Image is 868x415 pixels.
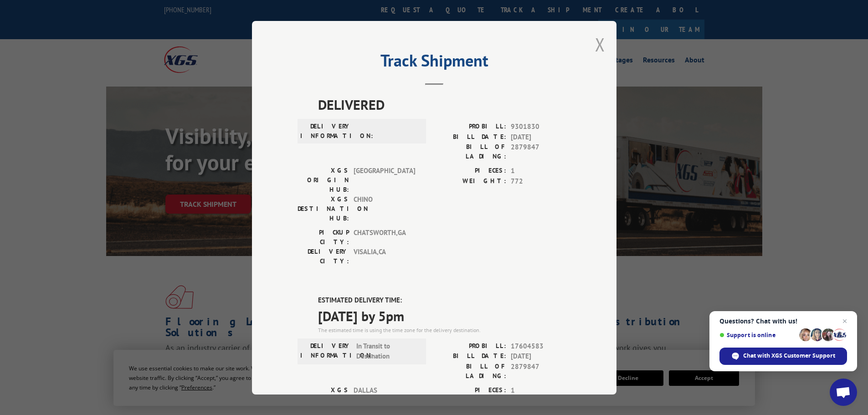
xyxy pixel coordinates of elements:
span: 17604583 [511,341,571,351]
span: Support is online [719,332,796,338]
span: In Transit to Destination [356,341,418,361]
span: [GEOGRAPHIC_DATA] [354,166,415,195]
label: XGS ORIGIN HUB: [298,166,349,195]
span: Chat with XGS Customer Support [743,352,835,360]
span: 1 [511,166,571,176]
label: DELIVERY INFORMATION: [300,341,352,361]
button: Close modal [595,32,605,56]
label: BILL DATE: [434,351,506,362]
span: 2879847 [511,142,571,161]
span: Close chat [839,316,850,327]
label: ESTIMATED DELIVERY TIME: [318,295,571,306]
label: PROBILL: [434,341,506,351]
label: BILL DATE: [434,132,506,142]
div: Open chat [830,379,857,406]
span: CHINO [354,195,415,223]
span: Questions? Chat with us! [719,318,847,325]
label: PIECES: [434,166,506,176]
div: Chat with XGS Customer Support [719,348,847,365]
span: [DATE] [511,351,571,362]
label: DELIVERY INFORMATION: [300,122,352,141]
label: XGS ORIGIN HUB: [298,385,349,414]
span: [DATE] by 5pm [318,305,571,326]
label: WEIGHT: [434,176,506,186]
span: 1 [511,385,571,395]
label: PICKUP CITY: [298,228,349,247]
span: 772 [511,176,571,186]
h2: Track Shipment [298,54,571,72]
label: BILL OF LADING: [434,361,506,380]
label: PROBILL: [434,122,506,132]
span: 2879847 [511,361,571,380]
label: DELIVERY CITY: [298,247,349,266]
span: DELIVERED [318,94,571,115]
label: XGS DESTINATION HUB: [298,195,349,223]
label: BILL OF LADING: [434,142,506,161]
span: VISALIA , CA [354,247,415,266]
span: [DATE] [511,132,571,142]
div: The estimated time is using the time zone for the delivery destination. [318,326,571,334]
span: 9301830 [511,122,571,132]
span: CHATSWORTH , GA [354,228,415,247]
label: PIECES: [434,385,506,395]
span: DALLAS [354,385,415,414]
